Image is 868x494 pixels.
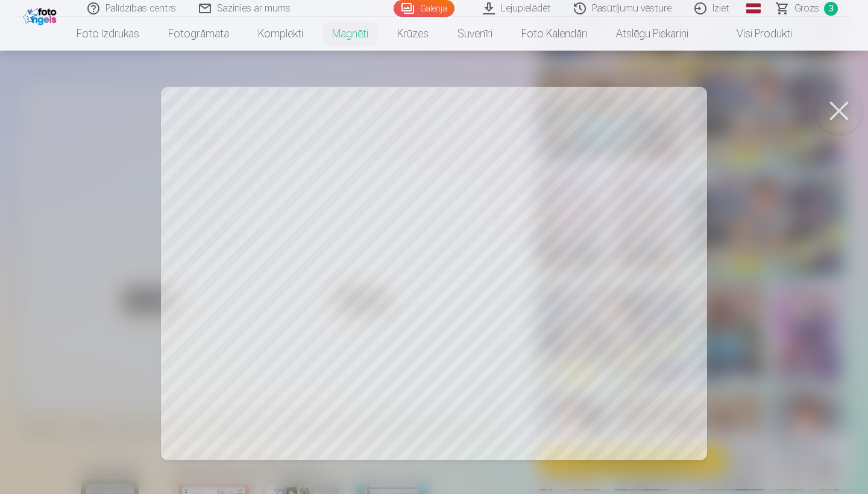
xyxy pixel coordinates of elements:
[602,17,703,51] a: Atslēgu piekariņi
[244,17,318,51] a: Komplekti
[154,17,244,51] a: Fotogrāmata
[703,17,807,51] a: Visi produkti
[383,17,443,51] a: Krūzes
[507,17,602,51] a: Foto kalendāri
[62,17,154,51] a: Foto izdrukas
[318,17,383,51] a: Magnēti
[824,2,838,16] span: 3
[794,1,819,16] span: Grozs
[23,5,60,25] img: /fa1
[443,17,507,51] a: Suvenīri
